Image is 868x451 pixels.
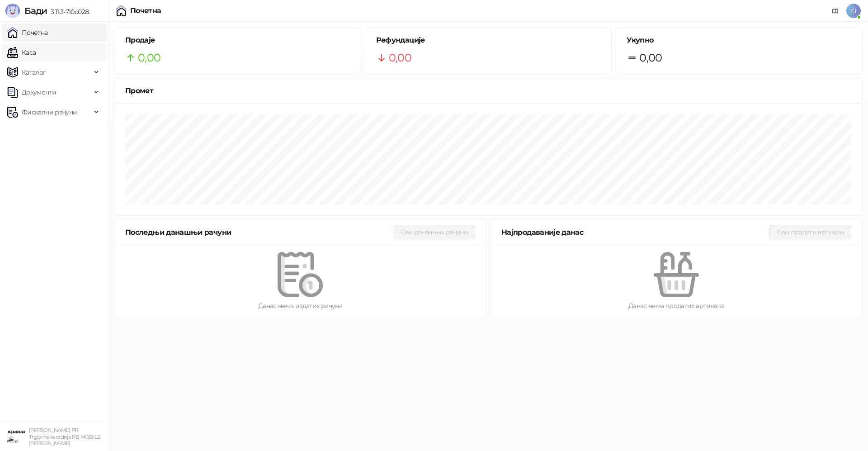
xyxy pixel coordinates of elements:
div: Данас нема издатих рачуна [129,301,472,311]
small: [PERSON_NAME] PR Trgovinska radnja RB MOBILE [PERSON_NAME] [29,427,101,446]
span: Бади [24,5,47,16]
span: SI [846,4,861,18]
span: Каталог [22,63,46,81]
div: Најпродаваније данас [501,227,769,238]
h5: Укупно [627,35,851,46]
div: Почетна [130,7,161,14]
span: Документи [22,83,56,101]
button: Сви данашњи рачуни [394,225,475,239]
h5: Рефундације [376,35,601,46]
div: Последњи данашњи рачуни [125,227,394,238]
span: 0,00 [389,49,411,66]
button: Сви продати артикли [769,225,851,239]
span: 3.11.3-710c028 [47,8,89,16]
span: 0,00 [639,49,662,66]
div: Промет [125,85,851,96]
a: Каса [7,43,36,62]
img: 64x64-companyLogo-7cc85d88-c06c-4126-9212-7af2a80f41f2.jpeg [7,427,25,446]
div: Данас нема продатих артикала [505,301,848,311]
a: Почетна [7,24,48,42]
a: Документација [828,4,843,18]
img: Logo [5,4,20,18]
span: Фискални рачуни [22,103,77,121]
span: 0,00 [138,49,160,66]
h5: Продаје [125,35,350,46]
